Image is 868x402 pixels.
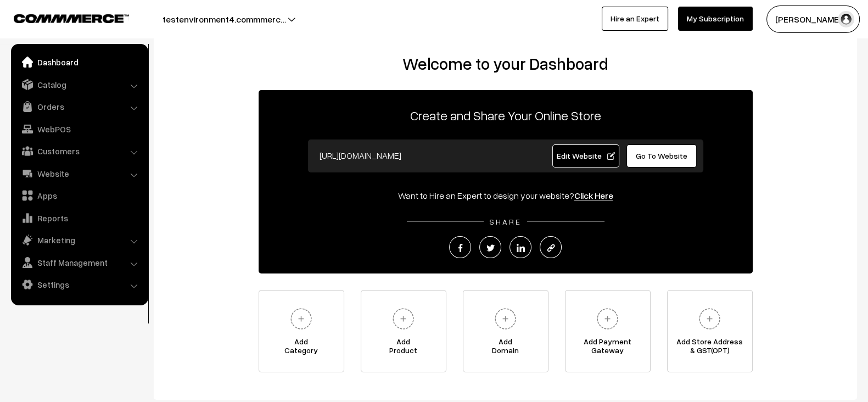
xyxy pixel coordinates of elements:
[14,253,144,272] a: Staff Management
[636,151,687,160] span: Go To Website
[552,144,619,168] a: Edit Website
[565,337,650,359] span: Add Payment Gateway
[667,290,753,372] a: Add Store Address& GST(OPT)
[14,164,144,183] a: Website
[14,11,110,24] a: COMMMERCE
[574,190,613,201] a: Click Here
[463,337,548,359] span: Add Domain
[14,97,144,116] a: Orders
[463,290,548,372] a: AddDomain
[259,337,344,359] span: Add Category
[14,208,144,228] a: Reports
[14,186,144,205] a: Apps
[695,304,725,334] img: plus.svg
[838,11,854,27] img: user
[388,304,418,334] img: plus.svg
[626,144,697,168] a: Go To Website
[766,5,860,33] button: [PERSON_NAME]
[602,7,668,31] a: Hire an Expert
[484,217,527,226] span: SHARE
[259,189,753,202] div: Want to Hire an Expert to design your website?
[556,151,615,160] span: Edit Website
[165,54,846,74] h2: Welcome to your Dashboard
[14,275,144,294] a: Settings
[286,304,316,334] img: plus.svg
[124,5,324,33] button: testenvironment4.commmerc…
[361,337,446,359] span: Add Product
[14,14,129,23] img: COMMMERCE
[14,75,144,94] a: Catalog
[14,141,144,161] a: Customers
[490,304,520,334] img: plus.svg
[14,52,144,72] a: Dashboard
[259,290,344,372] a: AddCategory
[592,304,623,334] img: plus.svg
[14,119,144,139] a: WebPOS
[361,290,446,372] a: AddProduct
[565,290,651,372] a: Add PaymentGateway
[259,105,753,125] p: Create and Share Your Online Store
[668,337,752,359] span: Add Store Address & GST(OPT)
[678,7,753,31] a: My Subscription
[14,230,144,250] a: Marketing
